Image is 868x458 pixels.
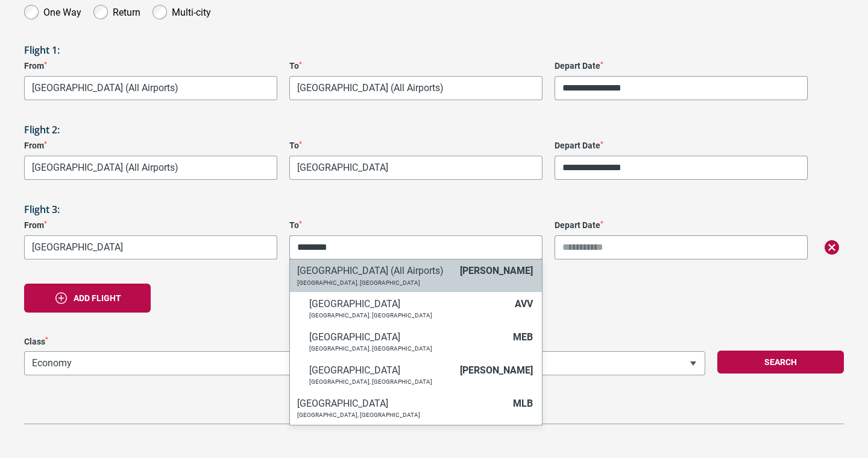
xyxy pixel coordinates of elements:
span: [PERSON_NAME] [460,265,533,276]
p: [GEOGRAPHIC_DATA], [GEOGRAPHIC_DATA] [297,412,507,419]
label: Depart Date [555,61,808,71]
h6: [GEOGRAPHIC_DATA] [297,398,507,409]
span: Dusseldorf, Germany [25,236,277,259]
label: From [24,220,277,231]
label: Multi-city [172,4,211,18]
label: To [289,61,542,71]
p: [GEOGRAPHIC_DATA], [GEOGRAPHIC_DATA] [309,345,507,352]
span: Economy [25,352,358,375]
label: To [289,220,542,231]
span: Rome, Italy [290,77,542,100]
label: Depart Date [555,141,808,151]
span: Dusseldorf, Germany [24,235,277,259]
span: Dusseldorf, Germany [289,156,542,180]
label: One Way [43,4,81,18]
input: Search [290,235,542,259]
h3: Flight 3: [24,204,844,215]
h6: [GEOGRAPHIC_DATA] [309,331,507,343]
label: From [24,61,277,71]
span: MLB [513,398,533,409]
p: [GEOGRAPHIC_DATA], [GEOGRAPHIC_DATA] [309,312,509,319]
label: From [24,141,277,151]
span: Economy [24,351,359,375]
p: [GEOGRAPHIC_DATA], [GEOGRAPHIC_DATA] [297,279,454,287]
span: MEB [513,331,533,343]
label: To [289,141,542,151]
p: [GEOGRAPHIC_DATA], [GEOGRAPHIC_DATA] [309,378,454,386]
label: Return [113,4,140,18]
span: Rome, Italy [289,76,542,100]
span: AVV [515,298,533,310]
h3: Flight 2: [24,124,844,136]
h3: Flight 1: [24,45,844,56]
h6: [GEOGRAPHIC_DATA] (All Airports) [297,265,454,276]
button: Search [717,351,844,374]
label: Depart Date [555,220,808,231]
h6: [GEOGRAPHIC_DATA] [309,298,509,310]
span: Rome, Italy [24,156,277,180]
label: Class [24,337,359,347]
h6: [GEOGRAPHIC_DATA] [309,364,454,376]
span: [PERSON_NAME] [460,364,533,376]
span: Melbourne, Australia [25,77,277,100]
span: Dusseldorf, Germany [290,156,542,179]
span: City or Airport [289,235,542,259]
button: Add flight [24,284,151,313]
span: Melbourne, Australia [24,76,277,100]
span: Rome, Italy [25,156,277,179]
